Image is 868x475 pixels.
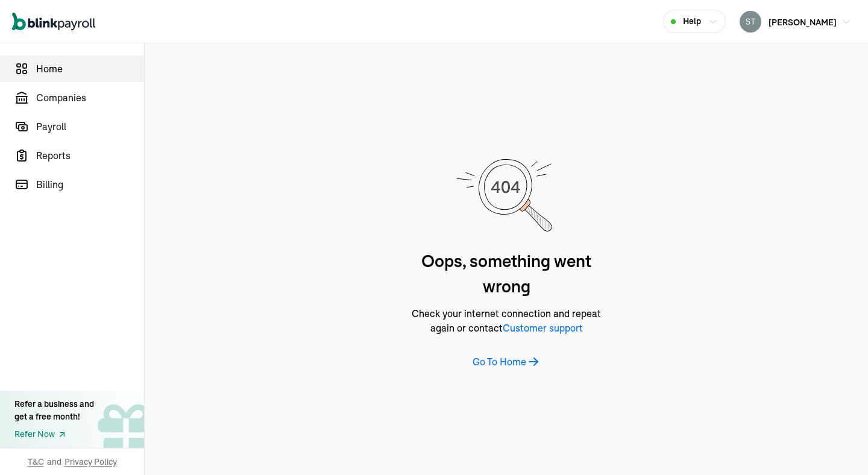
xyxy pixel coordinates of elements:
[64,456,117,468] span: Privacy Policy
[769,17,837,28] span: [PERSON_NAME]
[503,322,583,334] span: Customer support
[14,428,94,441] a: Refer Now
[663,10,726,33] button: Help
[36,90,144,105] span: Companies
[28,456,44,468] span: T&C
[36,177,144,192] span: Billing
[661,345,868,475] iframe: Chat Widget
[36,61,144,76] span: Home
[47,456,61,468] span: and
[683,15,701,28] span: Help
[36,119,144,134] span: Payroll
[406,306,608,335] span: Check your internet connection and repeat again or contact
[473,354,541,369] button: Go To Home
[735,8,856,35] button: [PERSON_NAME]
[36,148,144,163] span: Reports
[14,398,94,423] div: Refer a business and get a free month!
[12,4,95,39] nav: Global
[406,248,608,299] span: Oops, something went wrong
